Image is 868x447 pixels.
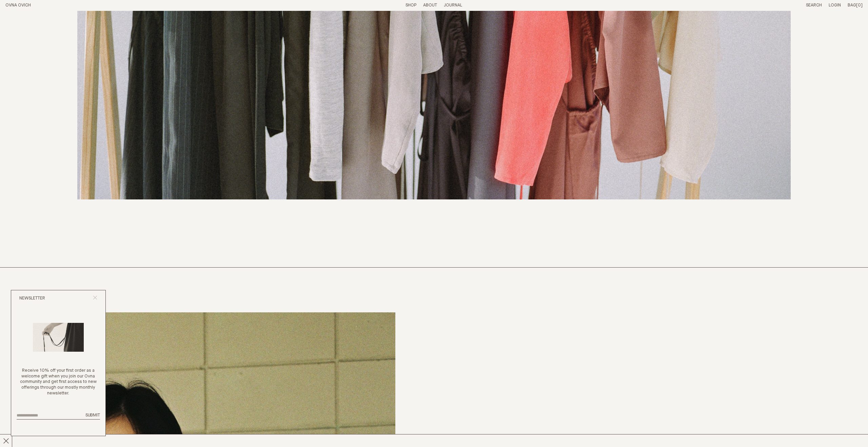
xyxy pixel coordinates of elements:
a: Login [829,3,841,7]
a: Shop [406,3,416,7]
span: [0] [856,3,863,7]
span: Bag [848,3,856,7]
summary: About [423,3,437,8]
h2: Newsletter [19,296,45,302]
p: Receive 10% off your first order as a welcome gift when you join our Ovna community and get first... [17,368,100,396]
a: Search [806,3,822,7]
a: Home [5,3,31,7]
a: Journal [444,3,462,7]
button: Submit [85,413,100,419]
span: Submit [85,413,100,417]
button: Close popup [93,295,97,302]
